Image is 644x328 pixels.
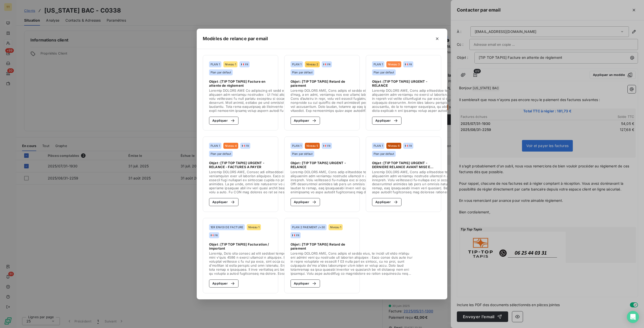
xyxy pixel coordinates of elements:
[291,88,415,113] span: Loremip DOLORS AME, Cons adipis el seddo eius, tem incididu utlaboree d’mag, a en admi, veniamqu ...
[372,198,401,206] button: Appliquer
[374,144,383,147] span: PLAN 1
[291,242,353,250] span: Objet : [TIP TOP TAPIS] Retard de paiement
[372,79,435,87] span: Objet : [TIP TOP TAPIS] URGENT - RELANCE
[291,198,320,206] button: Appliquer
[330,226,341,229] span: Niveau 1
[291,79,353,87] span: Objet : [TIP TOP TAPIS] Retard de paiement
[374,152,394,155] span: Plan par défaut
[211,71,231,74] span: Plan par défaut
[292,63,301,66] span: PLAN 1
[292,152,313,155] span: Plan par défaut
[292,226,325,229] span: PLAN 2 PAIEMENT J+30
[291,170,418,194] span: Loremip DOLORS AME, Cons adip elitseddoe te incidid u laboree dolo magn aliquaenim adm veniamqu n...
[248,226,259,229] span: Niveau 1
[627,311,639,323] div: Open Intercom Messenger
[209,279,238,288] button: Appliquer
[291,161,353,169] span: Objet : [TIP TOP TAPIS] URGENT - RELANCE
[209,251,340,275] span: Loremip, Dolo sita consec ad elit seddoei tempori ut labor etdolo ma aliquae ad mini v'quis 4586 ...
[372,161,435,169] span: Objet : [TIP TOP TAPIS] URGENT - DERNIERE RELANCE AVANT MISE EN RECOUVREMENT
[372,88,504,113] span: Loremip DOLORS AME, Cons adip elitseddoe te incidid u laboree dolo magn aliquaenim adm veniamqu n...
[203,35,268,42] h5: Modèles de relance par email
[405,144,412,148] div: FR
[292,233,299,237] div: FR
[306,144,318,147] span: Niveau 5
[374,63,383,66] span: PLAN 1
[374,71,394,74] span: Plan par défaut
[211,152,231,155] span: Plan par défaut
[241,63,248,66] div: FR
[372,170,504,194] span: Loremip DOLORS AME, Cons adip elitseddoe te incidid u laboree dolo magn aliquaenim adm veniamqu n...
[209,242,272,250] span: Objet : [TIP TOP TAPIS] Facturation / important
[388,63,400,66] span: Niveau 3
[209,88,330,113] span: Loremip DOLORS AME Co adipiscing eli sedd e'tempo inc utlabo etdo ma aliquaen adm veniamqu nostru...
[372,117,401,125] button: Appliquer
[225,144,237,147] span: Niveau 4
[209,161,272,169] span: Objet : [TIP TOP TAPIS] URGENT - RELANCE - FACTURES A PAYER
[209,170,340,194] span: Loremip DOLORS AME, Consec adi elitseddoei temporin, utlab etdolorem a'e adm veniamquisn exer ull...
[291,117,320,125] button: Appliquer
[242,144,249,148] div: FR
[306,63,318,66] span: Niveau 2
[209,117,238,125] button: Appliquer
[292,144,301,147] span: PLAN 1
[209,198,238,206] button: Appliquer
[211,144,220,147] span: PLAN 1
[209,79,272,87] span: Objet : [TIP TOP TAPIS] Facture en attente de règlement
[405,63,412,66] div: FR
[211,226,243,229] span: 1ER ENVOI DE FACTURE
[292,71,313,74] span: Plan par défaut
[388,144,400,147] span: Niveau 6
[323,144,330,148] div: FR
[211,233,218,237] div: FR
[291,279,320,288] button: Appliquer
[211,63,220,66] span: PLAN 1
[291,251,414,275] span: Loremip DOLORS AME, Cons adipis el seddo eius, te incidi utl etdo m’aliqu eni admini veni qu nost...
[323,63,330,66] div: FR
[225,63,236,66] span: Niveau 1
